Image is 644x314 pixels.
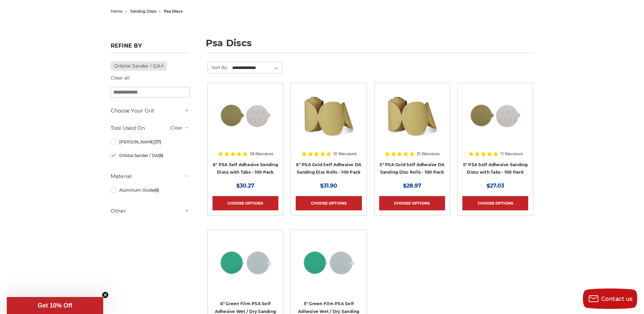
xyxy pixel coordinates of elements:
[462,196,528,210] a: Choose Options
[218,88,273,142] img: 6 inch psa sanding disc
[296,88,362,154] a: 6" DA Sanding Discs on a Roll
[380,162,444,175] a: 5" PSA Gold Self Adhesive DA Sanding Disc Rolls - 100 Pack
[296,196,362,210] a: Choose Options
[213,162,278,175] a: 6" PSA Self Adhesive Sanding Discs with Tabs - 100 Pack
[250,152,273,156] span: 18 Reviews
[111,136,189,148] a: [PERSON_NAME]
[111,107,189,115] h5: Choose Your Grit
[236,182,254,189] span: $30.27
[463,162,528,175] a: 5" PSA Self Adhesive Sanding Discs with Tabs - 100 Pack
[486,182,504,189] span: $27.03
[403,182,421,189] span: $28.97
[208,62,228,72] label: Sort By:
[7,297,103,314] div: Get 10% OffClose teaser
[213,88,278,154] a: 6 inch psa sanding disc
[472,108,519,122] a: Quick view
[296,235,362,301] a: 5-inch 80-grit durable green film PSA disc for grinding and paint removal on coated surfaces
[130,9,156,14] a: sanding discs
[111,75,130,81] a: Clear all
[206,38,534,53] h1: psa discs
[170,125,183,131] a: Clear
[111,184,189,196] a: Aluminum Oxide
[154,188,159,193] span: (6)
[111,207,189,215] h5: Other
[222,255,269,269] a: Quick view
[301,88,356,142] img: 6" DA Sanding Discs on a Roll
[379,196,445,210] a: Choose Options
[111,150,189,161] a: Orbital Sander / DA
[301,235,356,289] img: 5-inch 80-grit durable green film PSA disc for grinding and paint removal on coated surfaces
[379,88,445,154] a: 5" Sticky Backed Sanding Discs on a roll
[164,9,183,14] span: psa discs
[468,88,522,142] img: 5 inch PSA Disc
[213,235,278,301] a: 6-inch 600-grit green film PSA disc with green polyester film backing for metal grinding and bare...
[111,62,167,71] a: Orbital Sander / DA
[417,152,440,156] span: 31 Reviews
[102,292,109,298] button: Close teaser
[213,196,278,210] a: Choose Options
[333,152,356,156] span: 31 Reviews
[320,182,337,189] span: $31.90
[111,9,123,14] a: home
[305,255,352,269] a: Quick view
[583,289,637,309] button: Contact us
[500,152,523,156] span: 11 Reviews
[155,139,161,144] span: (17)
[158,153,163,158] span: (6)
[111,42,189,53] h5: Refine by
[305,108,352,122] a: Quick view
[462,88,528,154] a: 5 inch PSA Disc
[111,172,189,180] h5: Material
[222,108,269,122] a: Quick view
[601,296,633,302] span: Contact us
[389,108,436,122] a: Quick view
[111,124,189,132] h5: Tool Used On
[385,88,439,142] img: 5" Sticky Backed Sanding Discs on a roll
[218,235,273,289] img: 6-inch 600-grit green film PSA disc with green polyester film backing for metal grinding and bare...
[38,302,72,309] span: Get 10% Off
[231,63,282,73] select: Sort By:
[296,162,361,175] a: 6" PSA Gold Self Adhesive DA Sanding Disc Rolls - 100 Pack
